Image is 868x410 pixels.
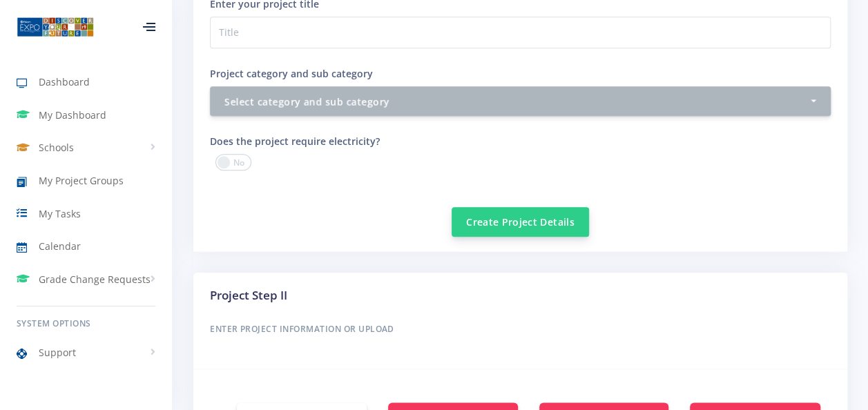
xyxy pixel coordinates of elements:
[39,272,151,286] span: Grade Change Requests
[210,66,373,81] label: Project category and sub category
[210,17,831,48] input: Title
[210,86,831,116] button: Select category and sub category
[210,320,831,338] h6: Enter Project Information or Upload
[39,108,106,122] span: My Dashboard
[17,318,155,330] h6: System Options
[452,207,589,237] button: Create Project Details
[224,94,808,108] div: Select category and sub category
[39,173,124,188] span: My Project Groups
[210,286,831,304] h3: Project Step II
[39,345,76,360] span: Support
[210,134,380,148] label: Does the project require electricity?
[17,16,94,38] img: ...
[39,140,74,155] span: Schools
[39,75,90,89] span: Dashboard
[39,239,81,253] span: Calendar
[39,206,81,221] span: My Tasks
